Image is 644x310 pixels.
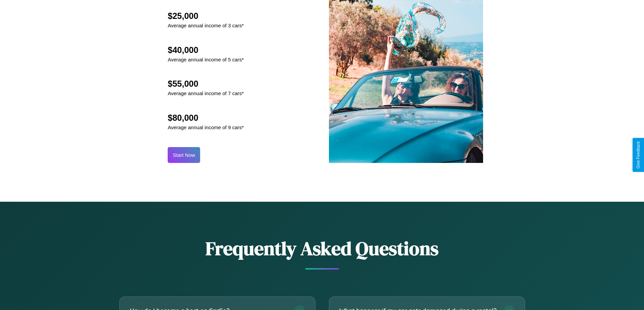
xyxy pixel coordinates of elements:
[168,89,244,98] p: Average annual income of 7 cars*
[168,11,244,21] h2: $25,000
[168,113,244,123] h2: $80,000
[119,235,525,261] h2: Frequently Asked Questions
[168,123,244,132] p: Average annual income of 9 cars*
[168,147,200,163] button: Start Now
[636,141,641,169] div: Give Feedback
[168,79,244,89] h2: $55,000
[168,45,244,55] h2: $40,000
[168,21,244,30] p: Average annual income of 3 cars*
[168,55,244,64] p: Average annual income of 5 cars*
